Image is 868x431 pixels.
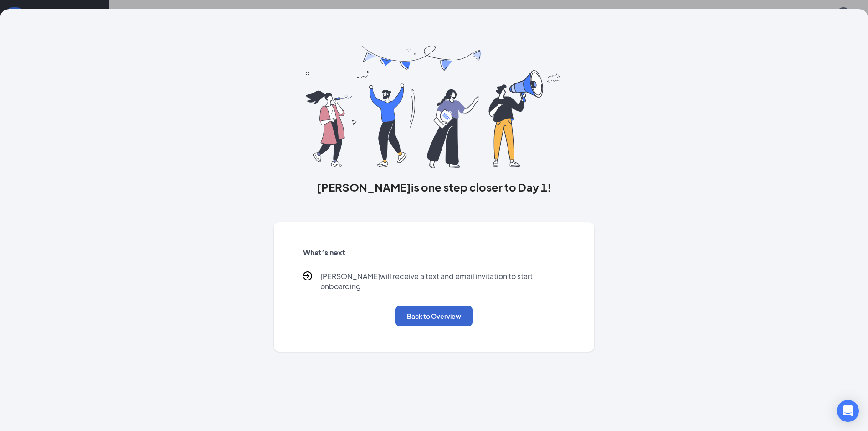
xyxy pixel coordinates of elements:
[274,179,595,195] h3: [PERSON_NAME] is one step closer to Day 1!
[306,46,562,168] img: you are all set
[395,306,473,326] button: Back to Overview
[320,271,565,291] p: [PERSON_NAME] will receive a text and email invitation to start onboarding
[303,248,565,258] h5: What’s next
[837,400,859,422] div: Open Intercom Messenger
